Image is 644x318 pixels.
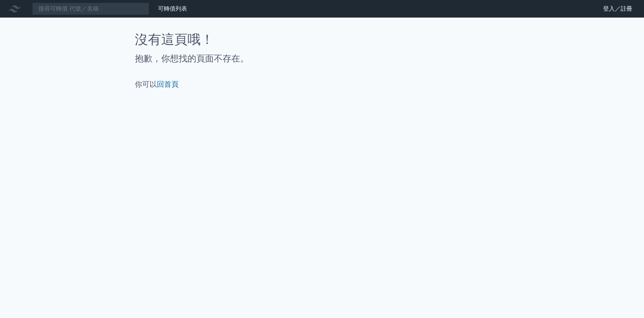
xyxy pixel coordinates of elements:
a: 登入／註冊 [597,3,638,15]
p: 你可以 [135,79,509,89]
h2: 抱歉，你想找的頁面不存在。 [135,53,509,64]
h1: 沒有這頁哦！ [135,32,509,47]
a: 可轉債列表 [158,5,187,12]
a: 回首頁 [157,80,179,89]
input: 搜尋可轉債 代號／名稱 [32,3,149,15]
